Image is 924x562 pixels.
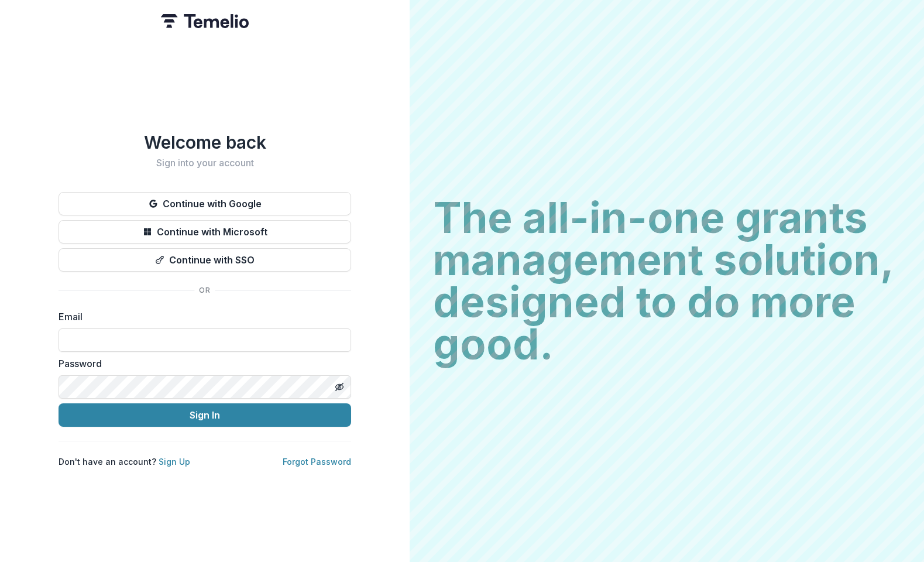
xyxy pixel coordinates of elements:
button: Sign In [59,403,351,427]
button: Continue with SSO [59,248,351,272]
a: Sign Up [159,457,190,467]
img: Temelio [161,14,249,28]
h2: Sign into your account [59,157,351,169]
p: Don't have an account? [59,455,190,468]
a: Forgot Password [283,457,351,467]
button: Continue with Google [59,192,351,215]
h1: Welcome back [59,132,351,153]
label: Email [59,310,344,324]
button: Continue with Microsoft [59,220,351,244]
button: Toggle password visibility [330,378,349,396]
label: Password [59,357,344,371]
